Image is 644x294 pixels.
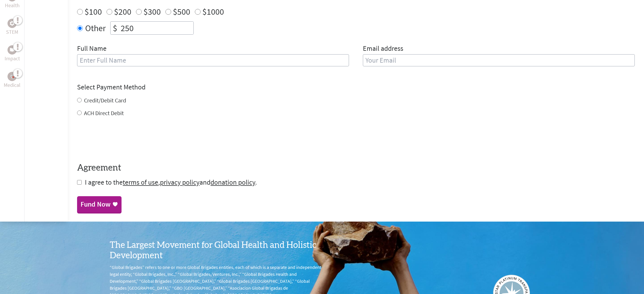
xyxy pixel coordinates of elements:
label: $500 [173,6,190,17]
label: Full Name [77,44,107,54]
label: $200 [114,6,131,17]
label: $100 [85,6,102,17]
input: Enter Amount [120,22,193,34]
a: Fund Now [77,196,122,212]
label: $1000 [202,6,224,17]
a: MedicalMedical [4,72,20,89]
img: Impact [10,48,14,52]
h3: The Largest Movement for Global Health and Holistic Development [110,240,322,261]
p: Impact [5,55,20,63]
label: Email address [363,44,403,54]
a: donation policy [210,178,255,187]
a: terms of use [123,178,158,187]
p: STEM [6,28,18,36]
input: Enter Full Name [77,54,349,66]
p: Medical [4,81,20,89]
p: Health [5,1,20,10]
h4: Select Payment Method [77,83,635,92]
div: $ [111,22,120,34]
div: STEM [8,19,17,28]
label: Credit/Debit Card [84,97,126,104]
iframe: reCAPTCHA [77,129,165,151]
img: STEM [10,21,14,25]
h4: Agreement [77,163,635,173]
a: privacy policy [160,178,199,187]
a: STEMSTEM [6,19,18,36]
div: Fund Now [81,200,111,209]
label: Other [85,21,106,35]
div: Impact [8,45,17,55]
span: I agree to the , and . [85,178,257,187]
label: ACH Direct Debit [84,109,124,117]
a: ImpactImpact [5,45,20,63]
div: Medical [8,72,17,81]
img: Medical [10,74,14,79]
input: Your Email [363,54,635,66]
label: $300 [143,6,161,17]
